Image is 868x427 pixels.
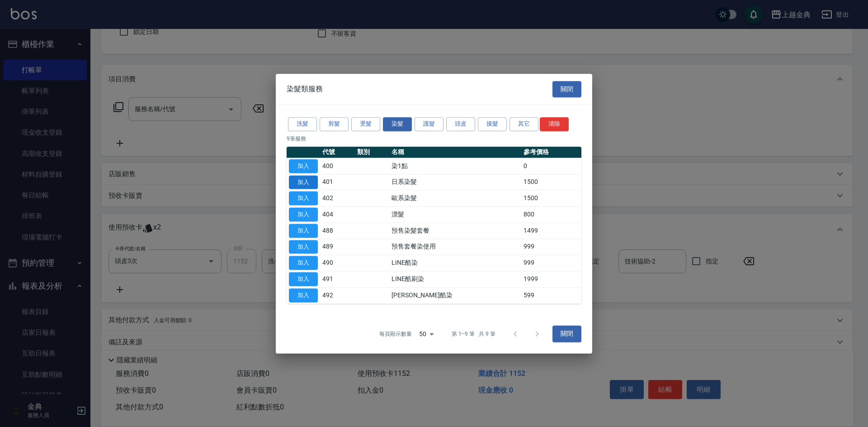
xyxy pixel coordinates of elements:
button: 護髮 [415,117,443,131]
button: 剪髮 [320,117,349,131]
td: 400 [320,158,355,174]
td: 漂髮 [389,206,521,223]
td: 預售染髮套餐 [389,223,521,239]
button: 加入 [289,159,318,173]
button: 加入 [289,272,318,286]
button: 接髮 [478,117,507,131]
th: 參考價格 [521,146,581,158]
td: 489 [320,239,355,255]
button: 加入 [289,192,318,206]
button: 加入 [289,288,318,302]
button: 頭皮 [446,117,475,131]
td: 488 [320,223,355,239]
button: 燙髮 [351,117,380,131]
td: 染1點 [389,158,521,174]
div: 50 [415,322,437,346]
td: 歐系染髮 [389,190,521,206]
td: 402 [320,190,355,206]
td: 401 [320,174,355,190]
td: 日系染髮 [389,174,521,190]
td: 1999 [521,271,581,287]
button: 加入 [289,207,318,221]
td: 999 [521,255,581,271]
td: 492 [320,287,355,304]
p: 9 筆服務 [287,135,581,143]
button: 關閉 [552,81,581,98]
td: 1500 [521,174,581,190]
button: 加入 [289,175,318,189]
td: 404 [320,206,355,223]
td: 預售套餐染使用 [389,239,521,255]
td: 800 [521,206,581,223]
th: 類別 [355,146,390,158]
td: LINE酷染 [389,255,521,271]
button: 加入 [289,256,318,270]
th: 名稱 [389,146,521,158]
button: 關閉 [552,326,581,343]
span: 染髮類服務 [287,84,323,94]
td: [PERSON_NAME]酷染 [389,287,521,304]
button: 加入 [289,224,318,238]
td: 490 [320,255,355,271]
th: 代號 [320,146,355,158]
td: 1500 [521,190,581,206]
button: 洗髮 [288,117,317,131]
button: 加入 [289,240,318,254]
button: 清除 [540,117,569,131]
button: 其它 [509,117,538,131]
button: 染髮 [383,117,412,131]
td: 599 [521,287,581,304]
td: 999 [521,239,581,255]
td: 491 [320,271,355,287]
p: 第 1–9 筆 共 9 筆 [452,330,495,338]
p: 每頁顯示數量 [379,330,412,338]
td: 0 [521,158,581,174]
td: LINE酷刷染 [389,271,521,287]
td: 1499 [521,223,581,239]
